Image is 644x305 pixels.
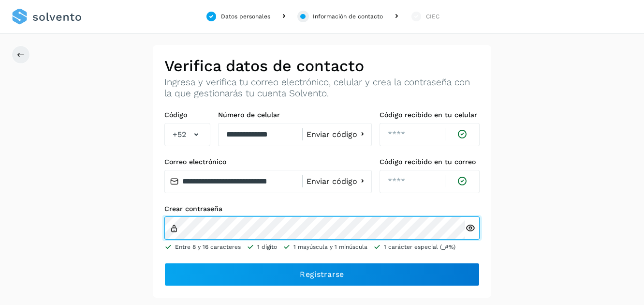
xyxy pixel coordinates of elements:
p: Ingresa y verifica tu correo electrónico, celular y crea la contraseña con la que gestionarás tu ... [164,77,480,99]
label: Correo electrónico [164,158,372,166]
span: +52 [173,129,186,140]
li: 1 mayúscula y 1 minúscula [283,243,367,251]
button: Enviar código [307,129,367,139]
li: 1 dígito [247,243,277,251]
h2: Verifica datos de contacto [164,57,480,75]
label: Código [164,111,210,119]
span: Enviar código [307,131,357,138]
div: Información de contacto [313,12,383,21]
div: CIEC [426,12,439,21]
button: Registrarse [164,263,480,286]
button: Enviar código [307,176,367,186]
span: Enviar código [307,178,357,185]
li: Entre 8 y 16 caracteres [164,243,241,251]
span: Registrarse [300,269,344,280]
label: Número de celular [218,111,372,119]
label: Código recibido en tu correo [380,158,480,166]
label: Crear contraseña [164,205,480,213]
label: Código recibido en tu celular [380,111,480,119]
li: 1 carácter especial (_#%) [373,243,455,251]
div: Datos personales [221,12,270,21]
